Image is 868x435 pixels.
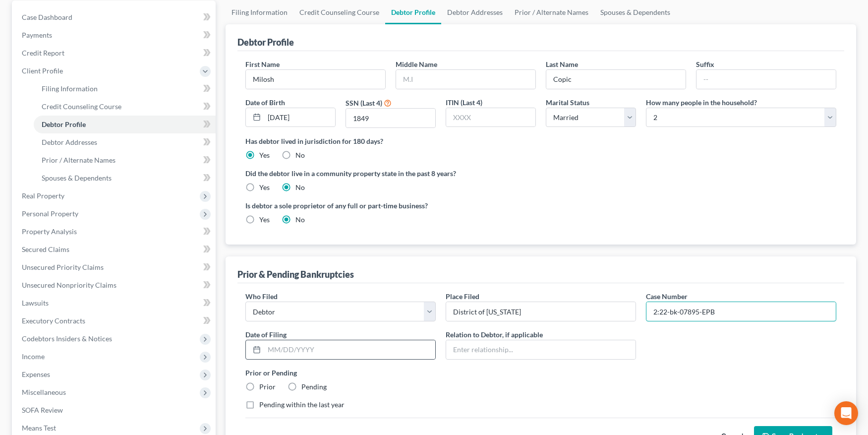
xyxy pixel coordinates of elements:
[259,150,270,160] label: Yes
[14,44,216,62] a: Credit Report
[42,156,116,164] span: Prior / Alternate Names
[594,0,676,24] a: Spouses & Dependents
[14,8,216,26] a: Case Dashboard
[22,209,78,218] span: Personal Property
[22,31,52,39] span: Payments
[22,281,116,289] span: Unsecured Nonpriority Claims
[834,401,858,425] div: Open Intercom Messenger
[546,59,578,69] label: Last Name
[22,245,69,253] span: Secured Claims
[346,109,435,127] input: XXXX
[42,174,112,182] span: Spouses & Dependents
[301,382,327,392] label: Pending
[696,59,714,69] label: Suffix
[295,215,305,225] label: No
[34,98,216,116] a: Credit Counseling Course
[396,59,437,69] label: Middle Name
[226,0,293,24] a: Filing Information
[264,340,435,359] input: MM/DD/YYYY
[396,70,535,89] input: M.I
[441,0,509,24] a: Debtor Addresses
[14,276,216,294] a: Unsecured Nonpriority Claims
[22,388,66,396] span: Miscellaneous
[22,352,45,361] span: Income
[245,200,536,211] label: Is debtor a sole proprietor of any full or part-time business?
[34,80,216,98] a: Filing Information
[245,136,836,146] label: Has debtor lived in jurisdiction for 180 days?
[14,401,216,419] a: SOFA Review
[42,120,86,128] span: Debtor Profile
[259,382,276,392] label: Prior
[446,329,543,340] label: Relation to Debtor, if applicable
[22,13,72,21] span: Case Dashboard
[42,84,98,93] span: Filing Information
[446,302,636,321] input: Enter place filed...
[237,268,354,280] div: Prior & Pending Bankruptcies
[385,0,441,24] a: Debtor Profile
[14,241,216,258] a: Secured Claims
[22,227,77,236] span: Property Analysis
[264,108,335,127] input: MM/DD/YYYY
[22,263,104,271] span: Unsecured Priority Claims
[245,168,836,179] label: Did the debtor live in a community property state in the past 8 years?
[696,70,836,89] input: --
[295,150,305,160] label: No
[259,183,270,192] label: Yes
[646,97,757,108] label: How many people in the household?
[14,223,216,241] a: Property Analysis
[245,292,278,301] span: Who Filed
[34,151,216,169] a: Prior / Alternate Names
[34,116,216,133] a: Debtor Profile
[14,26,216,44] a: Payments
[42,102,121,111] span: Credit Counseling Course
[446,340,636,359] input: Enter relationship...
[295,183,305,192] label: No
[259,400,345,410] label: Pending within the last year
[346,98,382,108] label: SSN (Last 4)
[509,0,594,24] a: Prior / Alternate Names
[446,97,482,108] label: ITIN (Last 4)
[34,133,216,151] a: Debtor Addresses
[14,294,216,312] a: Lawsuits
[22,49,64,57] span: Credit Report
[546,70,686,89] input: --
[446,292,479,301] span: Place Filed
[245,330,287,339] span: Date of Filing
[22,299,49,307] span: Lawsuits
[22,424,56,432] span: Means Test
[22,66,63,75] span: Client Profile
[34,169,216,187] a: Spouses & Dependents
[245,368,836,378] label: Prior or Pending
[646,291,688,302] label: Case Number
[42,138,97,146] span: Debtor Addresses
[245,97,285,108] label: Date of Birth
[446,108,535,127] input: XXXX
[237,36,294,48] div: Debtor Profile
[22,334,112,343] span: Codebtors Insiders & Notices
[14,258,216,276] a: Unsecured Priority Claims
[14,312,216,330] a: Executory Contracts
[245,59,280,69] label: First Name
[246,70,385,89] input: --
[646,302,836,321] input: #
[22,406,63,414] span: SOFA Review
[293,0,385,24] a: Credit Counseling Course
[22,191,64,200] span: Real Property
[259,215,270,225] label: Yes
[22,370,50,378] span: Expenses
[546,97,589,108] label: Marital Status
[22,316,85,325] span: Executory Contracts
